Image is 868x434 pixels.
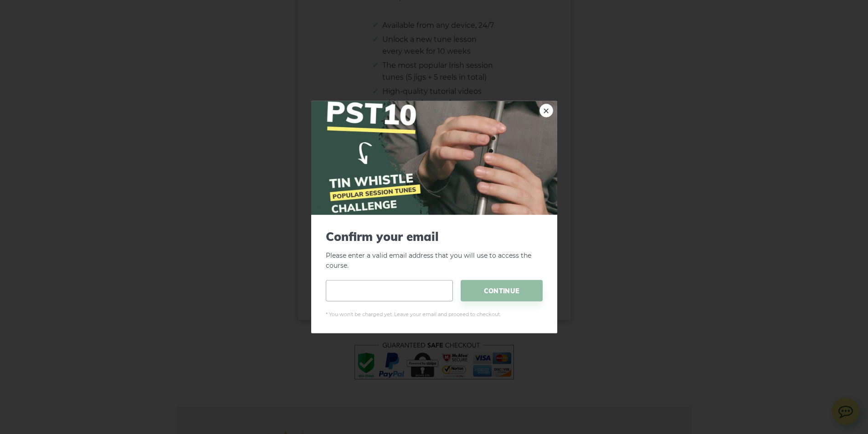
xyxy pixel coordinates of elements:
[326,229,543,271] p: Please enter a valid email address that you will use to access the course.
[326,229,543,243] span: Confirm your email
[461,280,543,301] span: CONTINUE
[326,311,543,319] span: * You won't be charged yet. Leave your email and proceed to checkout.
[539,103,553,117] a: ×
[311,101,557,214] img: Tin Whistle Improver Course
